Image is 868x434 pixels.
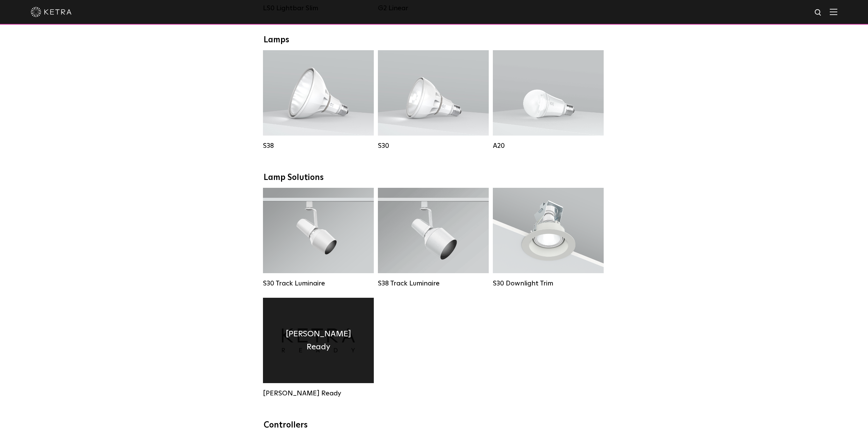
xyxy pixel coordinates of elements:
[31,7,72,17] img: ketra-logo-2019-white
[378,50,489,150] a: S30 Lumen Output:1100Colors:White / BlackBase Type:E26 Edison Base / GU24Beam Angles:15° / 25° / ...
[830,9,837,15] img: Hamburger%20Nav.svg
[263,142,374,150] div: S38
[264,173,605,183] div: Lamp Solutions
[263,188,374,288] a: S30 Track Luminaire Lumen Output:1100Colors:White / BlackBeam Angles:15° / 25° / 40° / 60° / 90°W...
[493,188,604,288] a: S30 Downlight Trim S30 Downlight Trim
[493,279,604,288] div: S30 Downlight Trim
[264,420,605,430] div: Controllers
[814,9,823,17] img: search icon
[263,389,374,397] div: [PERSON_NAME] Ready
[378,142,489,150] div: S30
[263,50,374,150] a: S38 Lumen Output:1100Colors:White / BlackBase Type:E26 Edison Base / GU24Beam Angles:10° / 25° / ...
[493,50,604,150] a: A20 Lumen Output:600 / 800Colors:White / BlackBase Type:E26 Edison Base / GU24Beam Angles:Omni-Di...
[263,298,374,397] a: [PERSON_NAME] Ready [PERSON_NAME] Ready
[493,142,604,150] div: A20
[263,279,374,288] div: S30 Track Luminaire
[378,188,489,288] a: S38 Track Luminaire Lumen Output:1100Colors:White / BlackBeam Angles:10° / 25° / 40° / 60°Wattage...
[264,35,605,45] div: Lamps
[273,327,364,354] h4: [PERSON_NAME] Ready
[378,279,489,288] div: S38 Track Luminaire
